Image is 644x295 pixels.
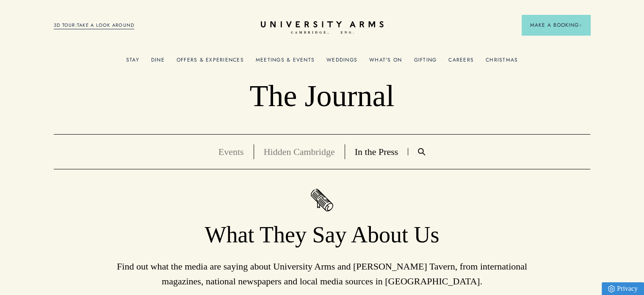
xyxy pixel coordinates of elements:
[486,57,518,68] a: Christmas
[448,57,474,68] a: Careers
[261,21,384,34] a: Home
[355,146,398,157] a: In the Press
[54,78,591,115] p: The Journal
[111,259,534,289] p: Find out what the media are saying about University Arms and [PERSON_NAME] Tavern, from internati...
[602,282,644,295] a: Privacy
[418,148,426,155] img: Search
[151,57,165,68] a: Dine
[264,146,335,157] a: Hidden Cambridge
[579,24,582,27] img: Arrow icon
[408,148,435,155] a: Search
[177,57,244,68] a: Offers & Experiences
[414,57,437,68] a: Gifting
[218,146,244,157] a: Events
[126,57,139,68] a: Stay
[256,57,315,68] a: Meetings & Events
[311,189,333,211] img: In the Press
[530,21,582,29] span: Make a Booking
[522,15,590,35] button: Make a BookingArrow icon
[369,57,402,68] a: What's On
[326,57,357,68] a: Weddings
[54,22,135,29] a: 3D TOUR:TAKE A LOOK AROUND
[54,221,591,249] h1: What They Say About Us
[608,285,615,292] img: Privacy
